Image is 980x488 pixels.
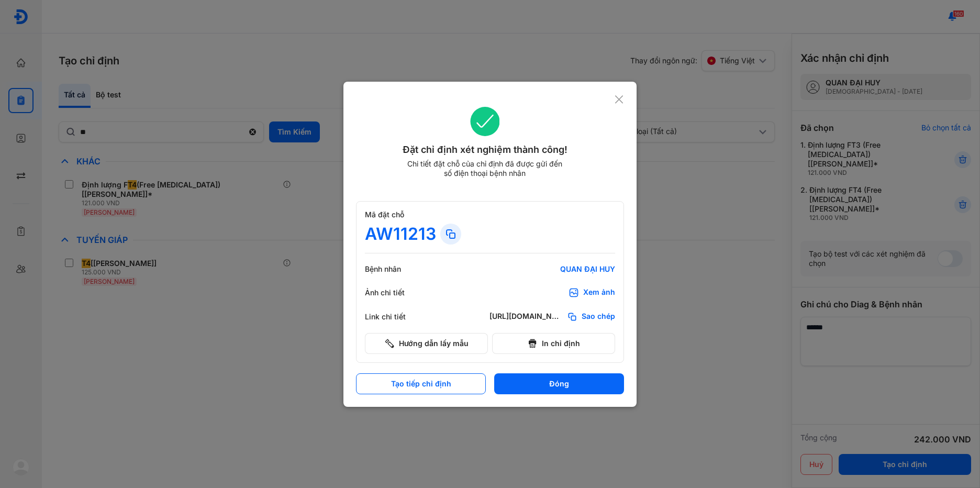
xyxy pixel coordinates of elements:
[489,264,615,274] div: QUAN ĐẠI HUY
[365,210,615,219] div: Mã đặt chỗ
[582,312,615,322] span: Sao chép
[489,312,563,322] div: [URL][DOMAIN_NAME]
[403,159,567,178] div: Chi tiết đặt chỗ của chỉ định đã được gửi đến số điện thoại bệnh nhân
[365,333,488,354] button: Hướng dẫn lấy mẫu
[365,312,428,321] div: Link chi tiết
[365,288,428,297] div: Ảnh chi tiết
[365,264,428,274] div: Bệnh nhân
[492,333,615,354] button: In chỉ định
[356,373,486,394] button: Tạo tiếp chỉ định
[365,224,436,245] div: AW11213
[583,287,615,298] div: Xem ảnh
[494,373,624,394] button: Đóng
[356,142,614,157] div: Đặt chỉ định xét nghiệm thành công!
